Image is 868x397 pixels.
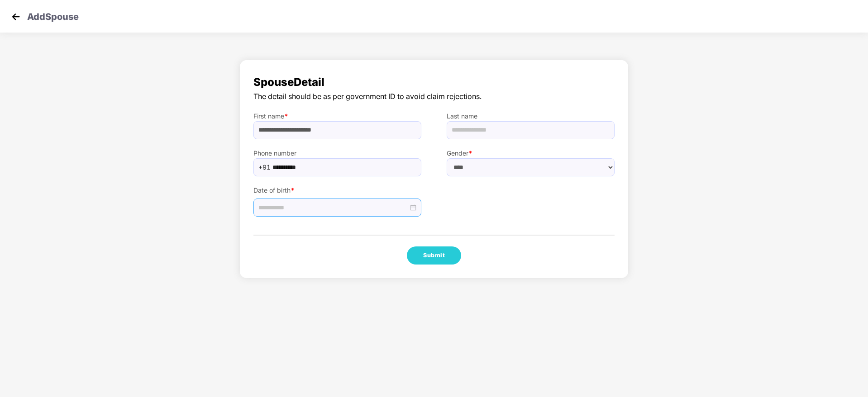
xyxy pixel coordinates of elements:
[407,246,461,265] button: Submit
[253,91,615,102] span: The detail should be as per government ID to avoid claim rejections.
[447,111,615,121] label: Last name
[253,148,421,158] label: Phone number
[447,148,615,158] label: Gender
[253,185,421,195] label: Date of birth
[27,10,79,21] p: Add Spouse
[253,74,615,91] span: Spouse Detail
[253,111,421,121] label: First name
[258,161,271,174] span: +91
[9,10,23,24] img: svg+xml;base64,PHN2ZyB4bWxucz0iaHR0cDovL3d3dy53My5vcmcvMjAwMC9zdmciIHdpZHRoPSIzMCIgaGVpZ2h0PSIzMC...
